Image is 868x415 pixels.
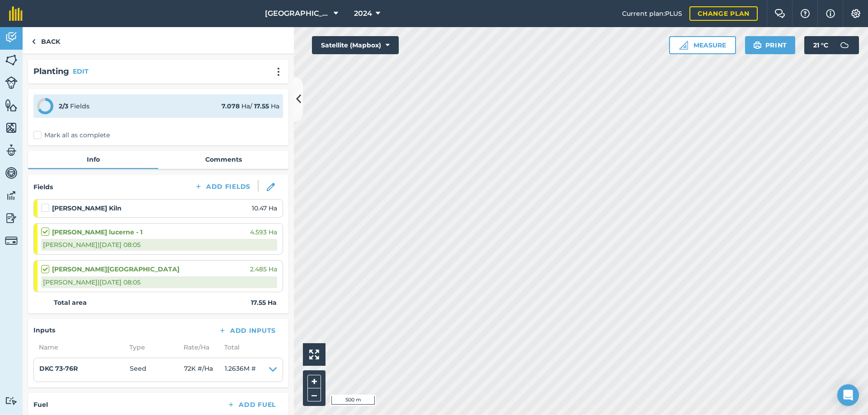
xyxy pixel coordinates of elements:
a: Info [28,151,158,168]
strong: [PERSON_NAME] Kiln [52,203,122,213]
span: Total [219,342,240,352]
span: Rate/ Ha [178,342,219,352]
div: Ha / Ha [222,101,279,111]
button: EDIT [73,66,89,76]
img: svg+xml;base64,PHN2ZyB4bWxucz0iaHR0cDovL3d3dy53My5vcmcvMjAwMC9zdmciIHdpZHRoPSI5IiBoZWlnaHQ9IjI0Ii... [32,36,36,47]
h4: DKC 73-76R [39,364,130,373]
img: svg+xml;base64,PHN2ZyB3aWR0aD0iMTgiIGhlaWdodD0iMTgiIHZpZXdCb3g9IjAgMCAxOCAxOCIgZmlsbD0ibm9uZSIgeG... [267,183,275,191]
button: Add Fuel [220,398,283,411]
img: svg+xml;base64,PHN2ZyB4bWxucz0iaHR0cDovL3d3dy53My5vcmcvMjAwMC9zdmciIHdpZHRoPSIxOSIgaGVpZ2h0PSIyNC... [753,40,762,51]
strong: Total area [54,298,87,308]
button: Add Fields [187,180,258,193]
span: Seed [130,364,184,376]
strong: 2 / 3 [59,102,68,110]
span: 21 ° C [813,36,828,54]
img: svg+xml;base64,PD94bWwgdmVyc2lvbj0iMS4wIiBlbmNvZGluZz0idXRmLTgiPz4KPCEtLSBHZW5lcmF0b3I6IEFkb2JlIE... [5,144,18,157]
img: svg+xml;base64,PHN2ZyB4bWxucz0iaHR0cDovL3d3dy53My5vcmcvMjAwMC9zdmciIHdpZHRoPSIyMCIgaGVpZ2h0PSIyNC... [273,67,284,76]
span: Name [33,342,124,352]
span: 2024 [354,8,372,19]
a: Back [23,27,69,54]
img: svg+xml;base64,PHN2ZyB4bWxucz0iaHR0cDovL3d3dy53My5vcmcvMjAwMC9zdmciIHdpZHRoPSI1NiIgaGVpZ2h0PSI2MC... [5,98,18,112]
span: 1.2636M # [225,364,256,376]
img: svg+xml;base64,PD94bWwgdmVyc2lvbj0iMS4wIiBlbmNvZGluZz0idXRmLTgiPz4KPCEtLSBHZW5lcmF0b3I6IEFkb2JlIE... [835,36,854,54]
strong: 17.55 Ha [251,298,277,308]
img: Four arrows, one pointing top left, one top right, one bottom right and the last bottom left [309,350,319,359]
h4: Fields [33,182,53,192]
a: Comments [158,151,288,168]
span: [GEOGRAPHIC_DATA] [265,8,330,19]
div: Fields [59,101,90,111]
img: Ruler icon [679,41,688,50]
h4: Inputs [33,325,55,335]
button: Add Inputs [211,324,283,337]
img: Two speech bubbles overlapping with the left bubble in the forefront [774,9,785,18]
img: svg+xml;base64,PD94bWwgdmVyc2lvbj0iMS4wIiBlbmNvZGluZz0idXRmLTgiPz4KPCEtLSBHZW5lcmF0b3I6IEFkb2JlIE... [5,396,18,405]
img: svg+xml;base64,PD94bWwgdmVyc2lvbj0iMS4wIiBlbmNvZGluZz0idXRmLTgiPz4KPCEtLSBHZW5lcmF0b3I6IEFkb2JlIE... [5,211,18,225]
summary: DKC 73-76RSeed72K #/Ha1.2636M # [39,364,277,376]
div: [PERSON_NAME] | [DATE] 08:05 [41,239,277,251]
button: 21 °C [804,36,859,54]
img: A cog icon [850,9,861,18]
img: svg+xml;base64,PHN2ZyB4bWxucz0iaHR0cDovL3d3dy53My5vcmcvMjAwMC9zdmciIHdpZHRoPSI1NiIgaGVpZ2h0PSI2MC... [5,53,18,67]
button: Satellite (Mapbox) [312,36,399,54]
img: svg+xml;base64,PD94bWwgdmVyc2lvbj0iMS4wIiBlbmNvZGluZz0idXRmLTgiPz4KPCEtLSBHZW5lcmF0b3I6IEFkb2JlIE... [5,166,18,180]
img: svg+xml;base64,PHN2ZyB4bWxucz0iaHR0cDovL3d3dy53My5vcmcvMjAwMC9zdmciIHdpZHRoPSIxNyIgaGVpZ2h0PSIxNy... [826,8,835,19]
button: – [307,388,321,401]
strong: 7.078 [222,102,240,110]
button: Print [745,36,796,54]
span: Type [124,342,178,352]
img: svg+xml;base64,PD94bWwgdmVyc2lvbj0iMS4wIiBlbmNvZGluZz0idXRmLTgiPz4KPCEtLSBHZW5lcmF0b3I6IEFkb2JlIE... [5,189,18,202]
div: [PERSON_NAME] | [DATE] 08:05 [41,276,277,288]
label: Mark all as complete [33,131,110,140]
div: Open Intercom Messenger [837,384,859,406]
img: svg+xml;base64,PD94bWwgdmVyc2lvbj0iMS4wIiBlbmNvZGluZz0idXRmLTgiPz4KPCEtLSBHZW5lcmF0b3I6IEFkb2JlIE... [5,234,18,247]
span: 2.485 Ha [250,264,277,274]
img: fieldmargin Logo [9,6,23,21]
img: svg+xml;base64,PD94bWwgdmVyc2lvbj0iMS4wIiBlbmNvZGluZz0idXRmLTgiPz4KPCEtLSBHZW5lcmF0b3I6IEFkb2JlIE... [5,31,18,44]
strong: [PERSON_NAME][GEOGRAPHIC_DATA] [52,264,179,274]
span: Current plan : PLUS [622,9,682,19]
img: A question mark icon [800,9,811,18]
span: 10.47 Ha [252,203,277,213]
img: svg+xml;base64,PD94bWwgdmVyc2lvbj0iMS4wIiBlbmNvZGluZz0idXRmLTgiPz4KPCEtLSBHZW5lcmF0b3I6IEFkb2JlIE... [5,76,18,89]
span: 72K # / Ha [184,364,225,376]
h4: Fuel [33,400,48,410]
img: svg+xml;base64,PHN2ZyB4bWxucz0iaHR0cDovL3d3dy53My5vcmcvMjAwMC9zdmciIHdpZHRoPSI1NiIgaGVpZ2h0PSI2MC... [5,121,18,135]
strong: 17.55 [254,102,269,110]
button: Measure [669,36,736,54]
h2: Planting [33,65,69,78]
strong: [PERSON_NAME] lucerne - 1 [52,227,142,237]
a: Change plan [689,6,758,21]
span: 4.593 Ha [250,227,277,237]
button: + [307,375,321,388]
